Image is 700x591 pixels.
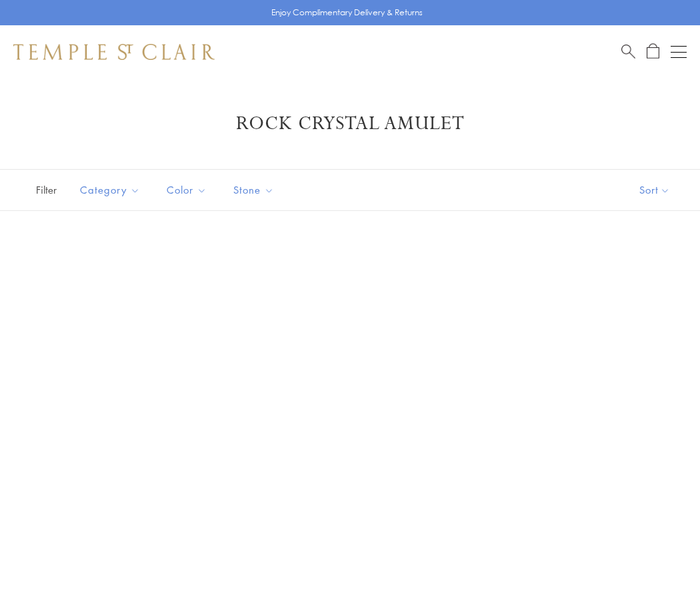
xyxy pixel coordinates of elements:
[227,182,284,198] span: Stone
[33,112,667,136] h1: Rock Crystal Amulet
[70,175,150,205] button: Category
[609,170,700,210] button: Show sort by
[160,182,217,198] span: Color
[73,182,150,198] span: Category
[271,6,423,19] p: Enjoy Complimentary Delivery & Returns
[223,175,284,205] button: Stone
[671,44,687,60] button: Open navigation
[13,44,215,60] img: Temple St. Clair
[621,43,635,60] a: Search
[157,175,217,205] button: Color
[647,43,659,60] a: Open Shopping Bag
